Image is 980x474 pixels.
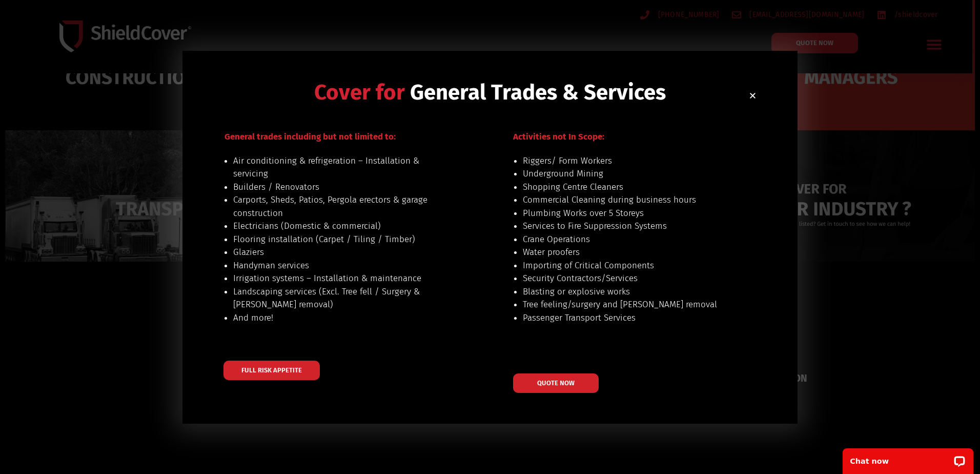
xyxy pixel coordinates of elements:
[513,131,604,142] span: Activities not In Scope:
[523,220,737,233] li: Services to Fire Suppression Systems
[233,272,447,285] li: Irrigation systems – Installation & maintenance
[537,380,575,386] span: QUOTE NOW
[224,131,396,142] span: General trades including but not limited to:
[233,246,447,259] li: Glaziers
[233,285,447,311] li: Landscaping services (Excl. Tree fell / Surgery & [PERSON_NAME] removal)
[233,193,447,220] li: Carports, Sheds, Patios, Pergola erectors & garage construction
[513,373,599,393] a: QUOTE NOW
[523,207,737,220] li: Plumbing Works over 5 Storeys
[523,259,737,272] li: Importing of Critical Components
[523,246,737,259] li: Water proofers
[523,311,737,325] li: Passenger Transport Services
[836,442,980,474] iframe: LiveChat chat widget
[523,298,737,311] li: Tree feeling/surgery and [PERSON_NAME] removal
[314,80,405,105] span: Cover for
[523,181,737,194] li: Shopping Centre Cleaners
[233,233,447,246] li: Flooring installation (Carpet / Tiling / Timber)
[523,272,737,285] li: Security Contractors/Services
[523,285,737,299] li: Blasting or explosive works
[233,259,447,272] li: Handyman services
[233,311,447,325] li: And more!
[223,361,320,380] a: FULL RISK APPETITE
[233,154,447,181] li: Air conditioning & refrigeration – Installation & servicing
[410,80,666,105] span: General Trades & Services
[523,193,737,207] li: Commercial Cleaning during business hours
[241,367,302,373] span: FULL RISK APPETITE
[233,220,447,233] li: Electricians (Domestic & commercial)
[749,92,757,100] a: Close
[523,233,737,246] li: Crane Operations
[233,181,447,194] li: Builders / Renovators
[523,167,737,181] li: Underground Mining
[523,154,737,168] li: Riggers/ Form Workers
